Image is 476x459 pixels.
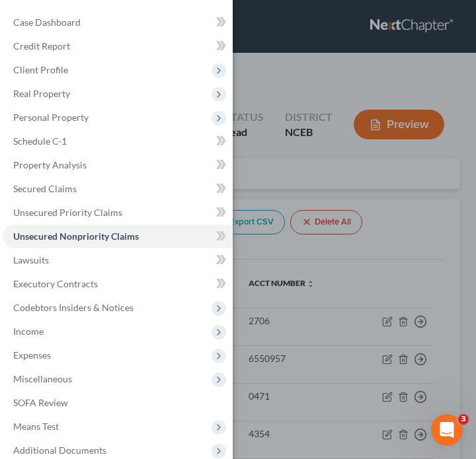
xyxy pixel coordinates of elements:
[3,248,233,272] a: Lawsuits
[3,11,233,34] a: Case Dashboard
[13,421,59,432] span: Means Test
[3,34,233,58] a: Credit Report
[13,159,87,170] span: Property Analysis
[13,302,134,313] span: Codebtors Insiders & Notices
[13,64,68,75] span: Client Profile
[3,272,233,296] a: Executory Contracts
[13,112,89,123] span: Personal Property
[13,207,122,218] span: Unsecured Priority Claims
[13,349,51,361] span: Expenses
[13,278,98,289] span: Executory Contracts
[3,225,233,248] a: Unsecured Nonpriority Claims
[13,444,106,456] span: Additional Documents
[13,88,70,99] span: Real Property
[13,230,139,242] span: Unsecured Nonpriority Claims
[13,135,67,147] span: Schedule C-1
[3,391,233,415] a: SOFA Review
[431,414,463,446] iframe: Intercom live chat
[13,373,72,384] span: Miscellaneous
[13,183,77,194] span: Secured Claims
[13,254,49,265] span: Lawsuits
[3,153,233,177] a: Property Analysis
[13,397,68,408] span: SOFA Review
[458,414,469,425] span: 3
[13,326,44,337] span: Income
[13,17,81,28] span: Case Dashboard
[13,40,70,52] span: Credit Report
[3,201,233,225] a: Unsecured Priority Claims
[3,129,233,153] a: Schedule C-1
[3,177,233,201] a: Secured Claims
